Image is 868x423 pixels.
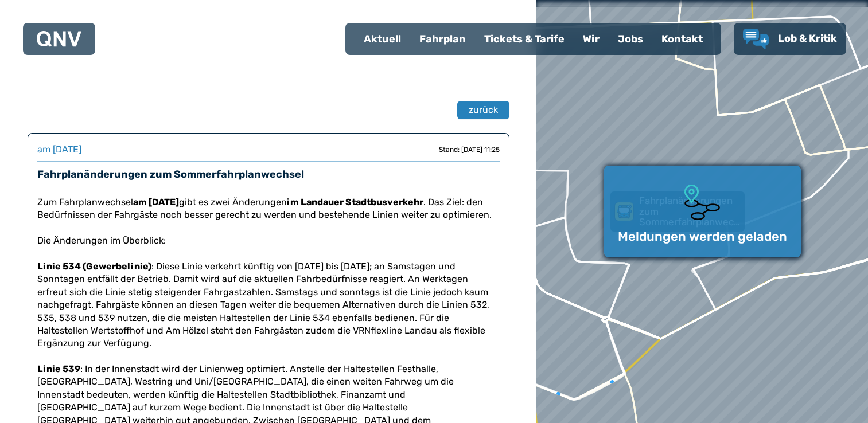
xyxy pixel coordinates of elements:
[37,261,151,272] strong: Linie 534 (Gewerbelinie)
[652,24,712,54] a: Kontakt
[609,24,652,54] a: Jobs
[574,24,609,54] a: Wir
[743,29,837,49] a: Lob & Kritik
[469,103,498,117] span: zurück
[37,260,500,350] p: : Diese Linie verkehrt künftig von [DATE] bis [DATE]; an Samstagen und Sonntagen entfällt der Bet...
[457,101,509,119] button: zurück
[439,145,500,154] div: Stand: [DATE] 11:25
[133,197,179,207] strong: am [DATE]
[37,196,500,222] p: Zum Fahrplanwechsel gibt es zwei Änderungen . Das Ziel: den Bedürfnissen der Fahrgäste noch besse...
[37,166,500,182] h3: Fahrplanänderungen zum Sommerfahrplanwechsel
[37,363,80,374] strong: Linie 539
[37,31,81,47] img: QNV Logo
[37,28,81,50] a: QNV Logo
[639,195,742,228] p: Fahrplanänderungen zum Sommerfahrplanwechsel
[778,32,837,45] span: Lob & Kritik
[410,24,475,54] a: Fahrplan
[37,234,500,247] p: Die Änderungen im Überblick:
[475,24,574,54] a: Tickets & Tarife
[287,197,423,207] strong: im Landauer Stadtbusverkehr
[610,191,737,232] div: Fahrplanänderungen zum Sommerfahrplanwechsel
[610,191,745,232] a: Fahrplanänderungen zum Sommerfahrplanwechsel
[37,143,81,156] div: am [DATE]
[355,24,410,54] a: Aktuell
